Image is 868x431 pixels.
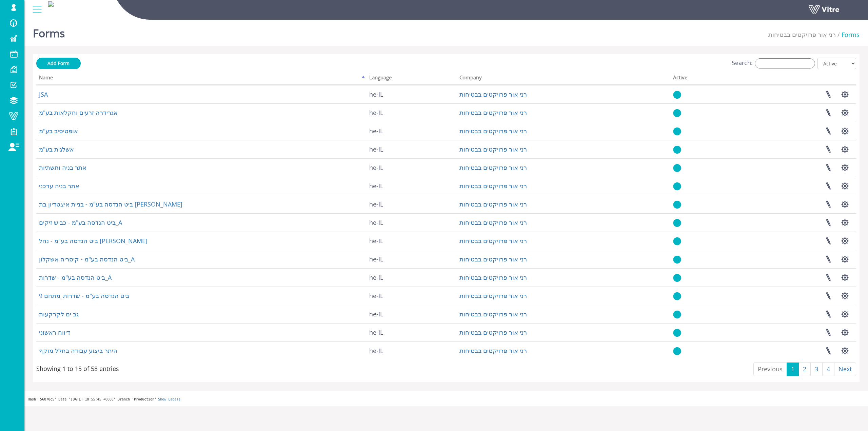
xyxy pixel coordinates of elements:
[459,200,527,208] a: רני אור פרויקטים בבטיחות
[755,58,815,68] input: Search:
[459,145,527,153] a: רני אור פרויקטים בבטיחות
[367,287,456,305] td: he-IL
[158,397,180,401] a: Show Labels
[367,158,456,177] td: he-IL
[810,363,823,376] a: 3
[36,72,367,85] th: Name: activate to sort column descending
[28,397,156,401] span: Hash '56870c5' Date '[DATE] 18:55:45 +0000' Branch 'Production'
[673,329,681,337] img: yes
[673,219,681,227] img: yes
[39,292,129,300] a: ביט הנדסה בע"מ - שדרות_מתחם 9
[47,60,70,66] span: Add Form
[673,200,681,209] img: yes
[459,109,527,117] a: רני אור פרויקטים בבטיחות
[459,218,527,227] a: רני אור פרויקטים בבטיחות
[459,237,527,245] a: רני אור פרויקטים בבטיחות
[39,109,118,117] a: אגרידרה זרעים וחקלאות בע"מ
[39,273,112,281] a: ביט הנדסה בע"מ - שדרות_A
[753,363,787,376] a: Previous
[39,310,79,318] a: גב ים לקרקעות
[367,177,456,195] td: he-IL
[673,127,681,136] img: yes
[673,145,681,154] img: yes
[459,347,527,355] a: רני אור פרויקטים בבטיחות
[36,362,119,373] div: Showing 1 to 15 of 58 entries
[673,91,681,99] img: yes
[367,103,456,122] td: he-IL
[39,145,74,153] a: אשלגית בע"מ
[367,250,456,268] td: he-IL
[39,163,86,172] a: אתר בניה ותשתיות
[367,140,456,158] td: he-IL
[39,182,79,190] a: אתר בניה עדכני
[459,255,527,263] a: רני אור פרויקטים בבטיחות
[39,328,70,336] a: דיווח ראשוני
[670,72,732,85] th: Active
[367,323,456,341] td: he-IL
[834,363,856,376] a: Next
[48,1,54,7] img: ca77c97f-db9d-495e-a36c-cb4935d74fd2.png
[36,58,81,69] a: Add Form
[39,255,135,263] a: ביט הנדסה בע"מ - קיסריה אשקלון_A
[673,310,681,319] img: yes
[39,127,78,135] a: אופטיסיב בע"מ
[459,292,527,300] a: רני אור פרויקטים בבטיחות
[33,17,65,46] h1: Forms
[768,31,836,39] a: רני אור פרויקטים בבטיחות
[673,274,681,282] img: yes
[822,363,834,376] a: 4
[732,58,815,68] label: Search:
[673,182,681,191] img: yes
[39,200,182,208] a: ביט הנדסה בע"מ - בניית איצטדיון בת [PERSON_NAME]
[367,268,456,287] td: he-IL
[367,122,456,140] td: he-IL
[39,90,48,98] a: JSA
[459,182,527,190] a: רני אור פרויקטים בבטיחות
[673,237,681,246] img: yes
[459,90,527,98] a: רני אור פרויקטים בבטיחות
[367,341,456,360] td: he-IL
[459,328,527,336] a: רני אור פרויקטים בבטיחות
[798,363,811,376] a: 2
[367,305,456,323] td: he-IL
[459,310,527,318] a: רני אור פרויקטים בבטיחות
[459,273,527,281] a: רני אור פרויקטים בבטיחות
[459,127,527,135] a: רני אור פרויקטים בבטיחות
[673,292,681,300] img: yes
[787,363,799,376] a: 1
[39,347,117,355] a: היתר ביצוע עבודה בחלל מוקף
[459,163,527,172] a: רני אור פרויקטים בבטיחות
[673,109,681,117] img: yes
[673,164,681,172] img: yes
[673,255,681,264] img: yes
[836,31,860,39] li: Forms
[367,72,456,85] th: Language
[367,232,456,250] td: he-IL
[367,195,456,213] td: he-IL
[39,218,122,227] a: ביט הנדסה בע"מ - כביש זיקים_A
[457,72,670,85] th: Company
[673,347,681,355] img: yes
[367,85,456,103] td: he-IL
[367,213,456,232] td: he-IL
[39,237,147,245] a: ביט הנדסה בע"מ - נחל [PERSON_NAME]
